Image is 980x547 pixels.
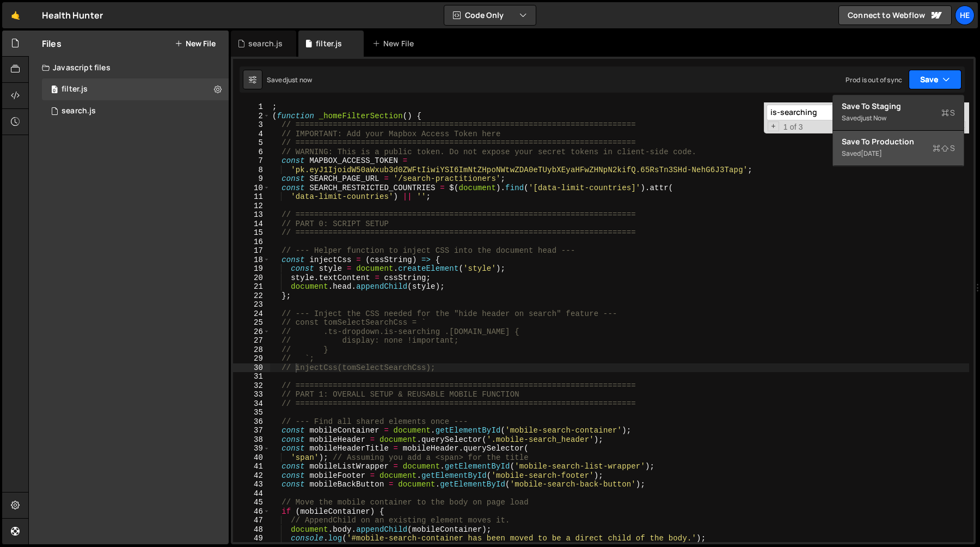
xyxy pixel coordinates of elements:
button: Save [909,70,961,89]
div: Code Only [832,95,964,167]
div: 11 [233,192,270,202]
span: S [933,143,955,154]
div: 40 [233,453,270,463]
div: 17 [233,246,270,256]
button: Code Only [444,5,536,25]
div: just now [861,113,886,123]
div: 49 [233,534,270,543]
div: 37 [233,426,270,435]
div: 32 [233,381,270,391]
div: 46 [233,507,270,516]
div: 21 [233,282,270,291]
a: 🤙 [2,2,29,28]
div: 8 [233,166,270,175]
div: 14 [233,220,270,229]
div: Saved [842,112,955,125]
div: 42 [233,471,270,481]
div: Health Hunter [42,9,103,22]
div: 43 [233,480,270,489]
div: 7 [233,156,270,166]
div: 15 [233,228,270,238]
div: 19 [233,264,270,273]
h2: Files [42,38,62,50]
div: 39 [233,444,270,453]
div: 45 [233,498,270,507]
div: Saved [267,75,312,84]
div: 2 [233,112,270,121]
div: search.js [248,38,283,49]
div: filter.js [62,84,88,94]
div: 28 [233,345,270,355]
div: 9 [233,174,270,184]
button: New File [175,39,216,48]
div: Javascript files [29,57,229,78]
div: 22 [233,291,270,301]
button: Save to ProductionS Saved[DATE] [833,131,964,166]
div: 38 [233,435,270,445]
div: 23 [233,300,270,309]
button: Save to StagingS Savedjust now [833,95,964,131]
div: 16 [233,238,270,247]
div: filter.js [316,38,342,49]
div: 44 [233,489,270,499]
div: 29 [233,354,270,363]
div: 16494/45041.js [42,100,229,122]
div: 3 [233,120,270,130]
div: Save to Staging [842,101,955,112]
div: search.js [62,106,96,116]
div: 30 [233,363,270,373]
div: 6 [233,148,270,157]
div: Saved [842,147,955,160]
a: He [955,5,975,25]
div: 20 [233,273,270,283]
div: 48 [233,525,270,534]
div: 34 [233,399,270,409]
span: Toggle Replace mode [768,121,779,132]
div: 25 [233,318,270,327]
div: 5 [233,138,270,148]
div: 1 [233,102,270,112]
div: Save to Production [842,136,955,147]
div: 47 [233,516,270,525]
span: 0 [51,86,58,95]
div: 4 [233,130,270,139]
span: 1 of 3 [779,123,807,132]
div: 10 [233,184,270,193]
a: Connect to Webflow [838,5,952,25]
div: just now [286,75,312,84]
div: 12 [233,202,270,211]
div: New File [372,38,418,49]
div: 13 [233,210,270,220]
input: Search for [767,105,903,120]
div: 18 [233,256,270,265]
div: 41 [233,462,270,471]
div: 35 [233,408,270,417]
div: 16494/44708.js [42,78,229,100]
div: 24 [233,309,270,319]
div: 26 [233,327,270,337]
span: S [941,107,955,118]
div: 33 [233,390,270,399]
div: 36 [233,417,270,427]
div: Prod is out of sync [846,75,902,84]
div: 27 [233,336,270,345]
div: 31 [233,372,270,381]
div: [DATE] [861,149,882,158]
